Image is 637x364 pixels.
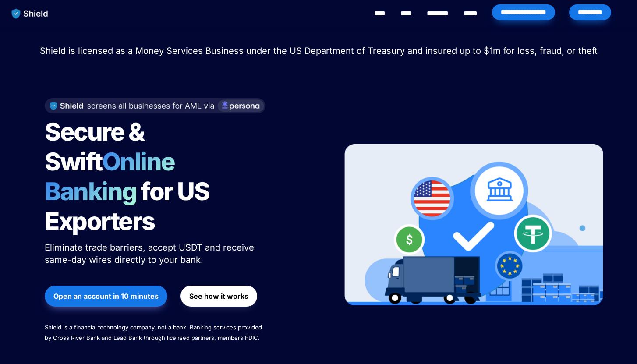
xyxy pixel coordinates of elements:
span: for US Exporters [45,177,213,236]
strong: See how it works [189,292,248,300]
a: See how it works [180,281,257,311]
a: Open an account in 10 minutes [45,281,167,311]
span: Shield is a financial technology company, not a bank. Banking services provided by Cross River Ba... [45,324,264,341]
span: Eliminate trade barriers, accept USDT and receive same-day wires directly to your bank. [45,242,257,265]
span: Shield is licensed as a Money Services Business under the US Department of Treasury and insured u... [40,46,598,56]
span: Secure & Swift [45,117,148,177]
button: See how it works [180,286,257,307]
strong: Open an account in 10 minutes [53,292,159,300]
span: Online Banking [45,147,184,206]
button: Open an account in 10 minutes [45,286,167,307]
img: website logo [7,4,53,23]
